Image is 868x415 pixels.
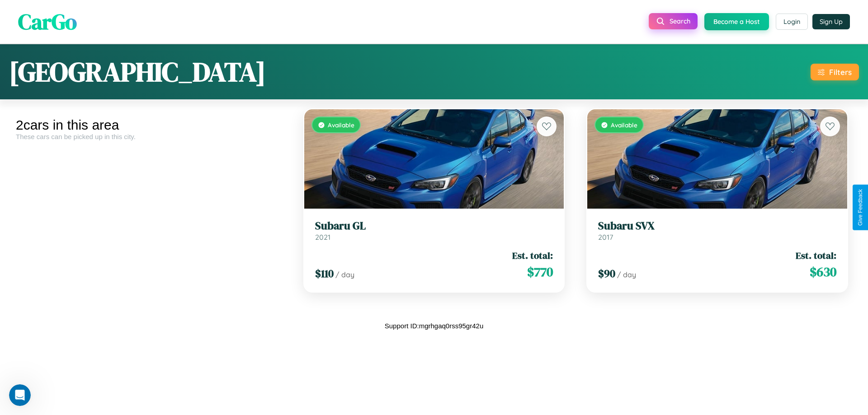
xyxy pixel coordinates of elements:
[16,117,286,133] div: 2 cars in this area
[649,13,698,29] button: Search
[512,249,553,262] span: Est. total:
[829,67,852,77] div: Filters
[335,270,354,279] span: / day
[811,64,859,80] button: Filters
[385,320,483,332] p: Support ID: mgrhgaq0rss95gr42u
[9,384,31,406] iframe: Intercom live chat
[18,7,77,37] span: CarGo
[16,133,286,140] div: These cars can be picked up in this city.
[315,233,330,242] span: 2021
[776,14,808,30] button: Login
[315,219,553,242] a: Subaru GL2021
[315,266,334,281] span: $ 110
[857,189,863,226] div: Give Feedback
[810,263,836,281] span: $ 630
[598,219,836,233] h3: Subaru SVX
[328,121,354,129] span: Available
[527,263,553,281] span: $ 770
[704,13,769,30] button: Become a Host
[611,121,637,129] span: Available
[598,219,836,242] a: Subaru SVX2017
[796,249,836,262] span: Est. total:
[315,219,553,233] h3: Subaru GL
[617,270,636,279] span: / day
[598,233,613,242] span: 2017
[670,17,690,25] span: Search
[9,53,266,90] h1: [GEOGRAPHIC_DATA]
[812,14,850,29] button: Sign Up
[598,266,615,281] span: $ 90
